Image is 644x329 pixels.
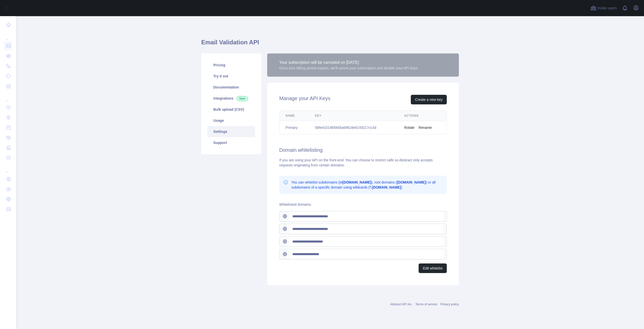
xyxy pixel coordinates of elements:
div: ... [4,92,12,102]
span: Invite users [597,5,617,11]
p: You can whitelist subdomains (ie ), root domains ( ) or all subdomains of a specific domain using... [291,180,443,190]
button: Rotate [404,125,415,130]
div: Your subscription will be canceled on [DATE] [279,59,419,66]
a: Pricing [207,59,255,71]
div: ... [4,30,12,40]
h2: Manage your API Keys [279,95,330,104]
a: Terms of service [415,303,437,306]
a: Settings [207,126,255,137]
a: Support [207,137,255,148]
div: If you are using your API on the front-end. You can choose to restrict calls so Abstract only acc... [279,158,447,168]
a: Documentation [207,82,255,93]
h1: Email Validation API [201,38,459,50]
a: Try it out [207,71,255,82]
td: Primary [279,121,309,134]
button: Rename [419,125,432,130]
a: Bulk upload (CSV) [207,104,255,115]
a: Privacy policy [440,303,459,306]
th: Key [309,111,398,121]
label: Whitelisted domains: [279,202,312,206]
a: Abstract API Inc. [390,303,413,306]
a: Integrations New [207,93,255,104]
a: Usage [207,115,255,126]
div: ... [4,163,12,173]
th: Actions [398,111,447,121]
button: Edit whitelist [419,263,447,273]
b: [DOMAIN_NAME] [397,180,426,184]
button: Invite users [589,4,618,12]
th: Name [279,111,309,121]
b: [DOMAIN_NAME] [342,180,371,184]
h2: Domain whitelisting [279,146,447,154]
td: 0bfe4101465845a6962de6193217cc3d [309,121,398,134]
b: *.[DOMAIN_NAME] [370,185,401,189]
span: New [236,96,248,101]
div: Once your billing period expires, we'll cancel your subscription and disable your API keys. [279,66,419,71]
button: Create a new key [411,95,447,104]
